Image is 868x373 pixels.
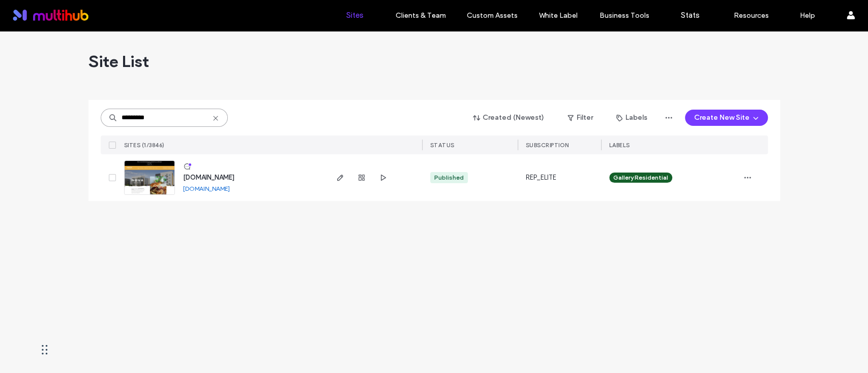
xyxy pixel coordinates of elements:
[685,110,768,126] button: Create New Site
[609,142,630,149] span: LABELS
[800,11,815,20] label: Help
[23,7,44,16] span: Help
[42,334,48,365] div: Drag
[526,142,569,149] span: SUBSCRIPTION
[681,11,700,20] label: Stats
[467,11,518,20] label: Custom Assets
[434,173,464,182] div: Published
[464,110,553,126] button: Created (Newest)
[396,11,446,20] label: Clients & Team
[607,110,656,126] button: Labels
[183,185,230,192] a: [DOMAIN_NAME]
[88,51,149,72] span: Site List
[183,174,234,181] a: [DOMAIN_NAME]
[430,142,455,149] span: STATUS
[346,11,364,20] label: Sites
[124,142,165,149] span: SITES (1/3846)
[557,110,603,126] button: Filter
[539,11,578,20] label: White Label
[734,11,769,20] label: Resources
[600,11,649,20] label: Business Tools
[613,173,668,182] span: Gallery Residential
[526,173,557,183] span: REP_ELITE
